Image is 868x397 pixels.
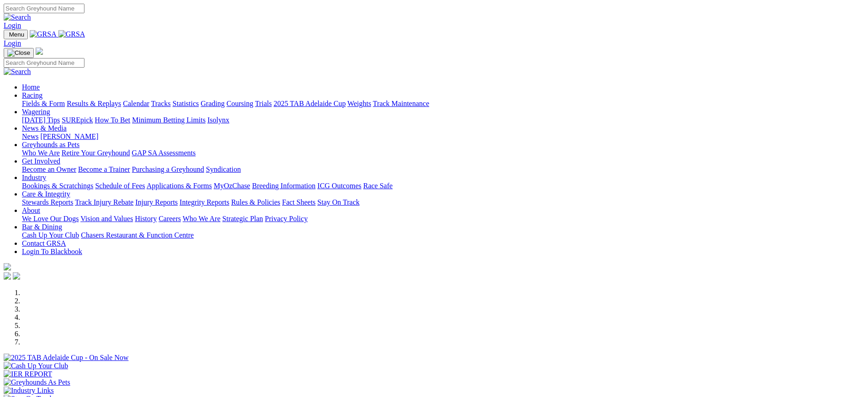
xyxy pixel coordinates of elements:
img: Cash Up Your Club [4,362,68,370]
div: Care & Integrity [22,198,864,206]
img: 2025 TAB Adelaide Cup - On Sale Now [4,354,129,362]
a: Strategic Plan [222,215,263,222]
a: Who We Are [183,215,221,222]
img: IER REPORT [4,370,52,378]
a: Wagering [22,108,50,116]
span: Menu [9,31,24,38]
a: Weights [347,100,371,107]
a: Trials [255,100,272,107]
a: Fields & Form [22,100,65,107]
div: Bar & Dining [22,231,864,239]
div: Greyhounds as Pets [22,149,864,157]
div: Get Involved [22,165,864,174]
a: News [22,132,38,140]
a: Privacy Policy [265,215,308,222]
a: Coursing [226,100,253,107]
a: Schedule of Fees [95,182,145,190]
a: Grading [201,100,225,107]
a: Race Safe [363,182,392,190]
a: Login [4,39,21,47]
img: twitter.svg [13,272,20,280]
img: Search [4,13,31,21]
a: How To Bet [95,116,131,124]
img: logo-grsa-white.png [4,263,11,270]
a: Become a Trainer [78,165,130,173]
a: [DATE] Tips [22,116,60,124]
a: Become an Owner [22,165,76,173]
a: Who We Are [22,149,60,157]
a: Stay On Track [317,198,359,206]
a: Calendar [123,100,149,107]
div: Wagering [22,116,864,124]
a: Careers [158,215,181,222]
a: Track Injury Rebate [75,198,133,206]
a: Retire Your Greyhound [62,149,130,157]
a: Integrity Reports [179,198,229,206]
img: Industry Links [4,386,54,395]
a: Home [22,83,40,91]
div: News & Media [22,132,864,141]
a: Vision and Values [80,215,133,222]
a: Get Involved [22,157,60,165]
a: Chasers Restaurant & Function Centre [81,231,194,239]
a: Stewards Reports [22,198,73,206]
a: Racing [22,91,42,99]
a: Tracks [151,100,171,107]
a: Purchasing a Greyhound [132,165,204,173]
a: Fact Sheets [282,198,316,206]
a: [PERSON_NAME] [40,132,98,140]
a: About [22,206,40,214]
img: Search [4,68,31,76]
a: Cash Up Your Club [22,231,79,239]
a: Results & Replays [67,100,121,107]
a: 2025 TAB Adelaide Cup [274,100,346,107]
input: Search [4,58,84,68]
img: GRSA [30,30,57,38]
a: Login [4,21,21,29]
button: Toggle navigation [4,30,28,39]
a: Isolynx [207,116,229,124]
a: SUREpick [62,116,93,124]
a: GAP SA Assessments [132,149,196,157]
a: Industry [22,174,46,181]
a: We Love Our Dogs [22,215,79,222]
a: History [135,215,157,222]
a: Care & Integrity [22,190,70,198]
div: Industry [22,182,864,190]
img: GRSA [58,30,85,38]
img: Close [7,49,30,57]
a: Bar & Dining [22,223,62,231]
div: About [22,215,864,223]
a: MyOzChase [214,182,250,190]
a: Statistics [173,100,199,107]
a: Track Maintenance [373,100,429,107]
a: Bookings & Scratchings [22,182,93,190]
a: News & Media [22,124,67,132]
a: ICG Outcomes [317,182,361,190]
a: Applications & Forms [147,182,212,190]
img: facebook.svg [4,272,11,280]
a: Greyhounds as Pets [22,141,79,148]
input: Search [4,4,84,13]
a: Login To Blackbook [22,248,82,255]
a: Injury Reports [135,198,178,206]
a: Syndication [206,165,241,173]
img: Greyhounds As Pets [4,378,70,386]
div: Racing [22,100,864,108]
a: Rules & Policies [231,198,280,206]
button: Toggle navigation [4,48,34,58]
a: Contact GRSA [22,239,66,247]
a: Breeding Information [252,182,316,190]
img: logo-grsa-white.png [36,48,43,55]
a: Minimum Betting Limits [132,116,205,124]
